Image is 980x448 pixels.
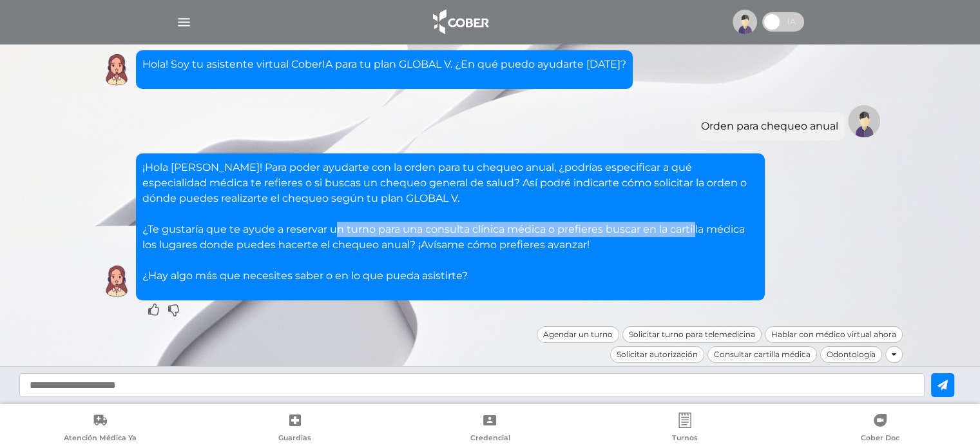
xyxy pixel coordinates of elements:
span: Atención Médica Ya [64,433,137,445]
img: Cober IA [101,54,133,86]
img: profile-placeholder.svg [733,10,757,34]
img: Tu imagen [848,105,880,137]
div: Solicitar turno para telemedicina [622,326,762,343]
a: Atención Médica Ya [3,413,198,445]
p: Hola! Soy tu asistente virtual CoberIA para tu plan GLOBAL V. ¿En qué puedo ayudarte [DATE]? [142,57,626,72]
p: ¡Hola [PERSON_NAME]! Para poder ayudarte con la orden para tu chequeo anual, ¿podrías especificar... [142,160,758,284]
a: Credencial [392,413,588,445]
div: Consultar cartilla médica [707,346,817,363]
div: Solicitar autorización [610,346,704,363]
span: Turnos [672,433,698,445]
div: Agendar un turno [537,326,619,343]
div: Odontología [820,346,882,363]
img: Cober IA [101,265,133,297]
a: Guardias [198,413,393,445]
img: logo_cober_home-white.png [426,6,494,37]
span: Credencial [470,433,510,445]
span: Cober Doc [861,433,899,445]
a: Turnos [588,413,783,445]
span: Guardias [278,433,311,445]
div: Hablar con médico virtual ahora [765,326,903,343]
a: Cober Doc [782,413,977,445]
div: Orden para chequeo anual [701,119,838,134]
img: Cober_menu-lines-white.svg [176,14,192,30]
